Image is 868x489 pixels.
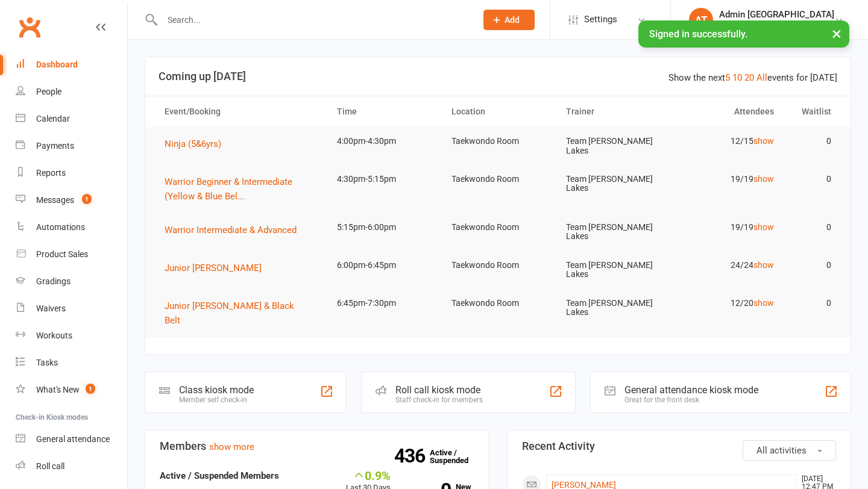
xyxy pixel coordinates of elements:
[160,440,474,452] h3: Members
[785,165,842,193] td: 0
[624,384,758,396] div: General attendance kiosk mode
[505,15,520,25] span: Add
[36,249,88,259] div: Product Sales
[785,96,842,127] th: Waitlist
[649,28,747,40] span: Signed in successfully.
[36,168,66,178] div: Reports
[36,331,72,340] div: Workouts
[753,298,774,308] a: show
[16,295,127,322] a: Waivers
[179,384,254,396] div: Class kiosk mode
[36,276,71,286] div: Gradings
[555,96,670,127] th: Trainer
[14,12,45,42] a: Clubworx
[16,322,127,349] a: Workouts
[670,289,784,317] td: 12/20
[395,384,483,396] div: Roll call kiosk mode
[394,447,430,465] strong: 436
[441,127,555,155] td: Taekwondo Room
[36,304,66,313] div: Waivers
[16,132,127,160] a: Payments
[165,139,221,149] span: Ninja (5&6yrs)
[753,222,774,232] a: show
[16,453,127,480] a: Roll call
[16,426,127,453] a: General attendance kiosk mode
[36,222,85,232] div: Automations
[16,105,127,132] a: Calendar
[668,70,837,85] div: Show the next events for [DATE]
[16,268,127,295] a: Gradings
[36,195,74,205] div: Messages
[165,263,262,273] span: Junior [PERSON_NAME]
[16,51,127,78] a: Dashboard
[395,396,483,404] div: Staff check-in for members
[36,114,70,123] div: Calendar
[36,434,110,444] div: General attendance
[16,187,127,214] a: Messages 1
[160,470,279,481] strong: Active / Suspended Members
[756,72,767,83] a: All
[744,72,754,83] a: 20
[36,141,74,151] div: Payments
[441,251,555,279] td: Taekwondo Room
[326,213,441,241] td: 5:15pm-6:00pm
[785,127,842,155] td: 0
[555,127,670,165] td: Team [PERSON_NAME] Lakes
[86,384,95,394] span: 1
[36,385,80,394] div: What's New
[16,160,127,187] a: Reports
[826,20,848,46] button: ×
[165,301,294,326] span: Junior [PERSON_NAME] & Black Belt
[725,72,730,83] a: 5
[732,72,742,83] a: 10
[785,213,842,241] td: 0
[16,376,127,403] a: What's New1
[670,213,784,241] td: 19/19
[326,127,441,155] td: 4:00pm-4:30pm
[36,461,64,471] div: Roll call
[719,20,834,31] div: Team [PERSON_NAME] Lakes
[82,194,92,204] span: 1
[165,137,230,151] button: Ninja (5&6yrs)
[165,261,270,275] button: Junior [PERSON_NAME]
[441,165,555,193] td: Taekwondo Room
[670,251,784,279] td: 24/24
[179,396,254,404] div: Member self check-in
[719,9,834,20] div: Admin [GEOGRAPHIC_DATA]
[209,441,254,452] a: show more
[670,165,784,193] td: 19/19
[36,60,78,69] div: Dashboard
[753,174,774,184] a: show
[165,223,305,237] button: Warrior Intermediate & Advanced
[522,440,836,452] h3: Recent Activity
[689,8,713,32] div: AT
[165,176,292,202] span: Warrior Beginner & Intermediate (Yellow & Blue Bel...
[36,87,61,96] div: People
[326,96,441,127] th: Time
[159,11,468,28] input: Search...
[165,175,315,204] button: Warrior Beginner & Intermediate (Yellow & Blue Bel...
[36,358,58,367] div: Tasks
[154,96,326,127] th: Event/Booking
[430,440,483,473] a: 436Active / Suspended
[753,136,774,146] a: show
[16,214,127,241] a: Automations
[555,213,670,251] td: Team [PERSON_NAME] Lakes
[555,251,670,289] td: Team [PERSON_NAME] Lakes
[785,251,842,279] td: 0
[670,127,784,155] td: 12/15
[670,96,784,127] th: Attendees
[16,78,127,105] a: People
[16,241,127,268] a: Product Sales
[555,289,670,327] td: Team [PERSON_NAME] Lakes
[555,165,670,203] td: Team [PERSON_NAME] Lakes
[165,225,297,235] span: Warrior Intermediate & Advanced
[743,440,836,461] button: All activities
[441,96,555,127] th: Location
[159,70,837,83] h3: Coming up [DATE]
[326,251,441,279] td: 6:00pm-6:45pm
[756,445,807,456] span: All activities
[165,299,315,328] button: Junior [PERSON_NAME] & Black Belt
[483,10,535,30] button: Add
[785,289,842,317] td: 0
